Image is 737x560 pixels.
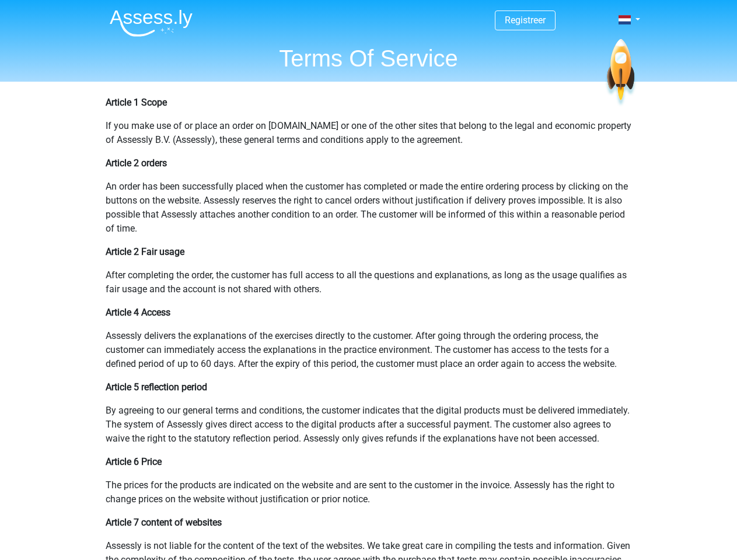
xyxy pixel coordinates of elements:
p: The prices for the products are indicated on the website and are sent to the customer in the invo... [106,478,632,506]
b: Article 2 orders [106,157,167,169]
h1: Terms Of Service [100,44,637,72]
p: By agreeing to our general terms and conditions, the customer indicates that the digital products... [106,404,632,446]
a: Registreer [505,15,546,26]
p: An order has been successfully placed when the customer has completed or made the entire ordering... [106,180,632,236]
b: Article 6 Price [106,456,162,467]
b: Article 5 reflection period [106,381,207,393]
b: Article 4 Access [106,307,170,318]
b: Article 1 Scope [106,97,167,108]
b: Article 2 Fair usage [106,246,184,257]
b: Article 7 content of websites [106,517,222,528]
p: If you make use of or place an order on [DOMAIN_NAME] or one of the other sites that belong to th... [106,119,632,147]
img: spaceship.7d73109d6933.svg [605,39,637,107]
img: Assessly [110,9,193,37]
p: After completing the order, the customer has full access to all the questions and explanations, a... [106,268,632,296]
p: Assessly delivers the explanations of the exercises directly to the customer. After going through... [106,329,632,371]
